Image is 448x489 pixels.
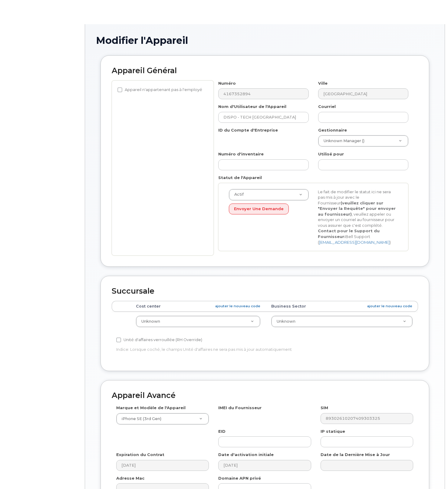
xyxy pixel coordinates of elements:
label: Statut de l'Appareil [218,175,262,181]
h2: Appareil Avancé [112,391,418,400]
label: Date d'activation initiale [218,452,274,458]
label: Domaine APN privé [218,475,261,481]
label: EID [218,429,226,434]
label: Nom d'Utilisateur de l'Appareil [218,104,286,109]
span: Unknown [141,319,160,324]
a: [EMAIL_ADDRESS][DOMAIN_NAME] [319,240,390,245]
label: Numéro [218,80,236,86]
label: Ville [318,80,328,86]
a: Unknown [136,316,260,327]
label: Gestionnaire [318,127,347,133]
label: Marque et Modèle de l'Appareil [116,405,186,411]
th: Cost center [130,301,266,312]
label: Date de la Dernière Mise à Jour [321,452,390,458]
h2: Succursale [112,287,418,295]
a: ajouter le nouveau code [215,304,260,309]
a: Unknown Manager () [318,135,408,146]
label: IP statique [321,429,345,434]
a: ajouter le nouveau code [367,304,412,309]
button: Envoyer une Demande [229,204,289,215]
strong: (veuillez cliquer sur "Envoyer la Requête" pour envoyer au fournisseur) [318,200,396,217]
th: Business Sector [266,301,418,312]
a: Unknown [272,316,413,327]
label: Utilisé pour [318,151,344,157]
p: Indice: Lorsque coché, le champs Unité d'affaires ne sera pas mis à jour automatiquement [116,347,311,352]
span: Unknown [277,319,295,324]
label: SIM [321,405,328,411]
strong: Contact pour le Support du Fournisseur: [318,228,380,239]
label: Expiration du Contrat [116,452,164,458]
label: IMEI du Fournisseur [218,405,262,411]
label: Numéro d'inventaire [218,151,264,157]
input: Unité d'affaires verrouillée (RH Override) [116,337,121,342]
label: Unité d'affaires verrouillée (RH Override) [116,336,202,344]
a: iPhone SE (3rd Gen) [117,413,209,424]
a: Actif [229,189,308,200]
span: Unknown Manager () [320,138,364,144]
label: Courriel [318,104,336,109]
label: Adresse Mac [116,475,144,481]
label: Appareil n'appartenant pas à l'employé [117,86,202,93]
label: ID du Compte d'Entreprise [218,127,278,133]
span: Actif [231,192,244,197]
input: Appareil n'appartenant pas à l'employé [117,87,122,92]
span: iPhone SE (3rd Gen) [118,416,161,422]
h1: Modifier l'Appareil [96,35,434,46]
div: Le fait de modifier le statut ici ne sera pas mis à jour avec le Fournisseur , veuillez appeler o... [313,189,402,245]
h2: Appareil Général [112,67,418,75]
